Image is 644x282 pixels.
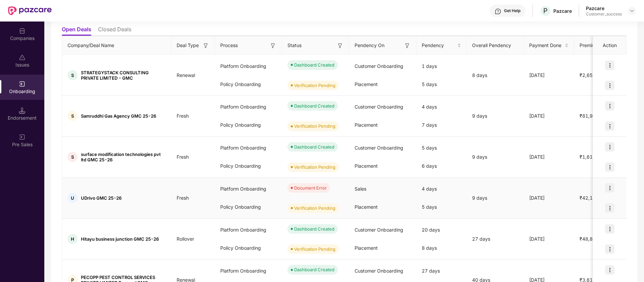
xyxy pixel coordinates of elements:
[605,183,614,193] img: icon
[62,36,171,55] th: Company/Deal Name
[524,72,574,79] div: [DATE]
[355,163,378,169] span: Placement
[171,195,194,201] span: Fresh
[605,162,614,172] img: icon
[416,180,467,198] div: 4 days
[467,153,524,161] div: 9 days
[574,195,604,201] span: ₹42,147
[171,72,200,78] span: Renewal
[467,235,524,243] div: 27 days
[19,81,26,87] img: svg+xml;base64,PHN2ZyB3aWR0aD0iMjAiIGhlaWdodD0iMjAiIHZpZXdCb3g9IjAgMCAyMCAyMCIgZmlsbD0ibm9uZSIgeG...
[215,98,282,116] div: Platform Onboarding
[294,82,335,89] div: Verification Pending
[574,113,604,119] span: ₹81,925
[404,42,411,49] img: svg+xml;base64,PHN2ZyB3aWR0aD0iMTYiIGhlaWdodD0iMTYiIHZpZXdCb3g9IjAgMCAxNiAxNiIgZmlsbD0ibm9uZSIgeG...
[215,157,282,175] div: Policy Onboarding
[67,70,78,80] div: S
[524,112,574,120] div: [DATE]
[8,6,52,15] img: New Pazcare Logo
[605,81,614,90] img: icon
[529,42,563,49] span: Payment Done
[215,180,282,198] div: Platform Onboarding
[355,122,378,128] span: Placement
[495,8,501,15] img: svg+xml;base64,PHN2ZyBpZD0iSGVscC0zMngzMiIgeG1sbnM9Imh0dHA6Ly93d3cudzMub3JnLzIwMDAvc3ZnIiB3aWR0aD...
[605,224,614,234] img: icon
[593,36,627,55] th: Action
[586,11,622,17] div: Customer_success
[504,8,520,13] div: Get Help
[355,227,403,233] span: Customer Onboarding
[605,244,614,254] img: icon
[171,113,194,119] span: Fresh
[215,262,282,280] div: Platform Onboarding
[467,112,524,120] div: 9 days
[294,164,335,170] div: Verification Pending
[605,61,614,70] img: icon
[524,36,574,55] th: Payment Done
[19,54,26,61] img: svg+xml;base64,PHN2ZyBpZD0iSXNzdWVzX2Rpc2FibGVkIiB4bWxucz0iaHR0cDovL3d3dy53My5vcmcvMjAwMC9zdmciIH...
[98,26,131,36] li: Closed Deals
[171,236,199,242] span: Rollover
[605,265,614,275] img: icon
[215,139,282,157] div: Platform Onboarding
[629,8,635,13] img: svg+xml;base64,PHN2ZyBpZD0iRHJvcGRvd24tMzJ4MzIiIHhtbG5zPSJodHRwOi8vd3d3LnczLm9yZy8yMDAwL3N2ZyIgd2...
[215,221,282,239] div: Platform Onboarding
[355,268,403,274] span: Customer Onboarding
[355,42,384,49] span: Pendency On
[294,246,335,252] div: Verification Pending
[67,111,78,121] div: S
[171,154,194,160] span: Fresh
[574,154,608,160] span: ₹1,61,517
[294,103,334,109] div: Dashboard Created
[67,193,78,203] div: U
[355,104,403,110] span: Customer Onboarding
[524,235,574,243] div: [DATE]
[294,62,334,68] div: Dashboard Created
[605,142,614,152] img: icon
[553,8,572,14] div: Pazcare
[294,205,335,211] div: Verification Pending
[605,121,614,131] img: icon
[215,57,282,75] div: Platform Onboarding
[202,42,209,49] img: svg+xml;base64,PHN2ZyB3aWR0aD0iMTYiIGhlaWdodD0iMTYiIHZpZXdCb3g9IjAgMCAxNiAxNiIgZmlsbD0ibm9uZSIgeG...
[355,245,378,251] span: Placement
[416,116,467,134] div: 7 days
[605,203,614,213] img: icon
[416,198,467,216] div: 5 days
[416,239,467,257] div: 8 days
[294,226,334,232] div: Dashboard Created
[294,185,327,191] div: Document Error
[62,26,91,36] li: Open Deals
[605,101,614,111] img: icon
[467,194,524,202] div: 9 days
[574,36,618,55] th: Premium Paid
[467,36,524,55] th: Overall Pendency
[355,204,378,210] span: Placement
[467,72,524,79] div: 8 days
[543,7,548,15] span: P
[81,70,166,81] span: STRATEGYSTACK CONSULTING PRIVATE LIMITED - GMC
[287,42,302,49] span: Status
[416,139,467,157] div: 5 days
[355,186,366,192] span: Sales
[355,145,403,151] span: Customer Onboarding
[215,198,282,216] div: Policy Onboarding
[416,75,467,93] div: 5 days
[270,42,276,49] img: svg+xml;base64,PHN2ZyB3aWR0aD0iMTYiIGhlaWdodD0iMTYiIHZpZXdCb3g9IjAgMCAxNiAxNiIgZmlsbD0ibm9uZSIgeG...
[416,157,467,175] div: 6 days
[294,144,334,150] div: Dashboard Created
[574,236,604,242] span: ₹48,817
[355,81,378,87] span: Placement
[422,42,456,49] span: Pendency
[19,134,26,140] img: svg+xml;base64,PHN2ZyB3aWR0aD0iMjAiIGhlaWdodD0iMjAiIHZpZXdCb3g9IjAgMCAyMCAyMCIgZmlsbD0ibm9uZSIgeG...
[355,63,403,69] span: Customer Onboarding
[220,42,238,49] span: Process
[586,5,622,11] div: Pazcare
[337,42,343,49] img: svg+xml;base64,PHN2ZyB3aWR0aD0iMTYiIGhlaWdodD0iMTYiIHZpZXdCb3g9IjAgMCAxNiAxNiIgZmlsbD0ibm9uZSIgeG...
[81,195,122,201] span: UDrivo GMC 25-26
[215,116,282,134] div: Policy Onboarding
[215,239,282,257] div: Policy Onboarding
[294,266,334,273] div: Dashboard Created
[81,152,166,162] span: surface modification technologies pvt ltd GMC 25-26
[416,36,467,55] th: Pendency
